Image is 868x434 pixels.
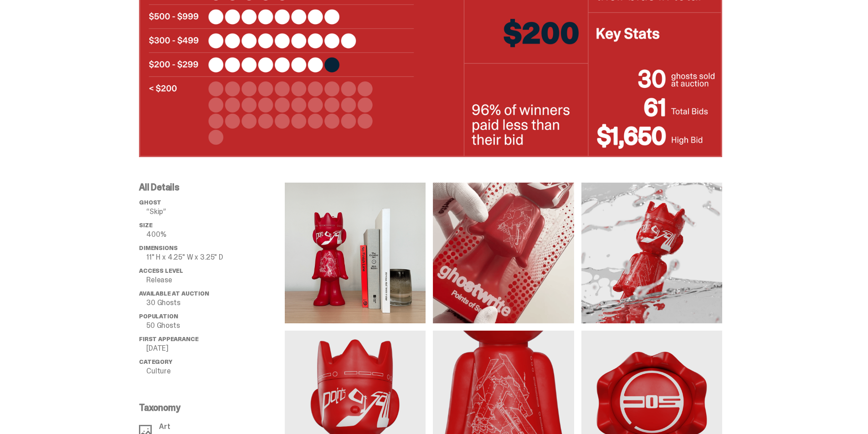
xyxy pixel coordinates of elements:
p: 50 Ghosts [146,322,285,329]
p: [DATE] [146,345,285,352]
span: Access Level [139,267,183,275]
img: media gallery image [581,183,722,323]
span: Dimensions [139,244,177,252]
span: Category [139,358,172,366]
span: First Appearance [139,335,198,343]
p: “Skip” [146,208,285,215]
p: 11" H x 4.25" W x 3.25" D [146,254,285,261]
span: Population [139,312,178,320]
p: Culture [146,368,285,375]
p: Release [146,276,285,284]
img: media gallery image [433,183,574,323]
p: All Details [139,183,285,192]
p: 400% [146,231,285,238]
span: Size [139,221,152,229]
p: Art [159,423,233,430]
p: 30 Ghosts [146,299,285,306]
span: ghost [139,199,161,206]
span: Available at Auction [139,290,209,297]
img: media gallery image [285,183,426,323]
p: Taxonomy [139,403,279,412]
